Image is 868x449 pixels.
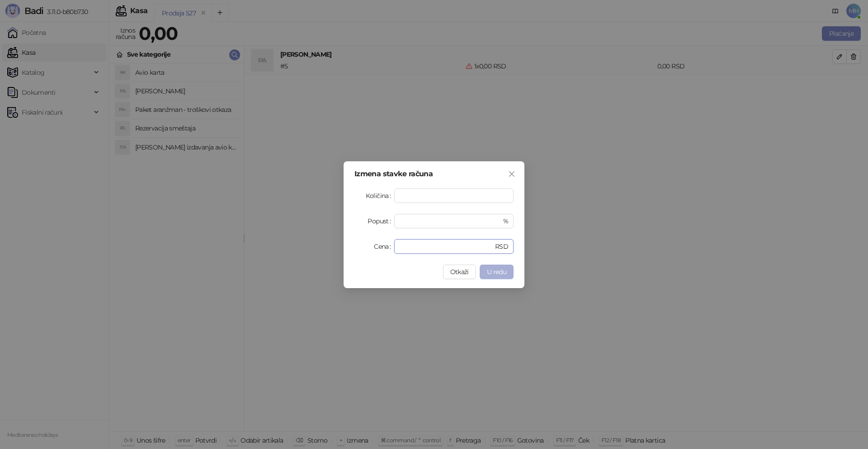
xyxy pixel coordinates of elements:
button: Otkaži [443,265,476,279]
div: Izmena stavke računa [354,170,514,178]
span: U redu [487,268,506,276]
input: Cena [400,240,493,253]
input: Količina [395,189,513,203]
label: Cena [374,239,394,254]
label: Količina [366,188,394,203]
button: U redu [480,265,514,279]
span: Otkaži [450,268,469,276]
button: Close [505,167,519,181]
label: Popust [368,214,394,228]
span: close [508,170,515,178]
span: Zatvori [505,170,519,178]
input: Popust [400,214,501,228]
